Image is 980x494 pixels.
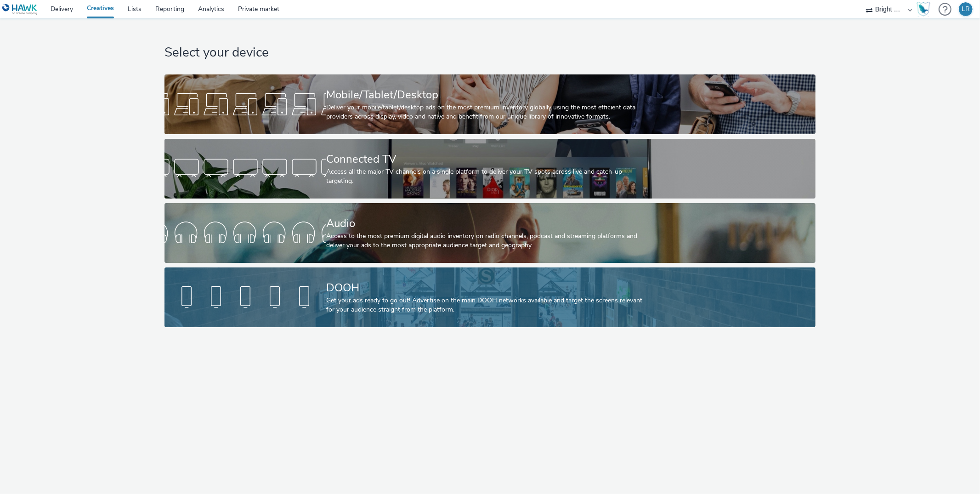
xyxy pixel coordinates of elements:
[326,151,650,167] div: Connected TV
[326,167,650,186] div: Access all the major TV channels on a single platform to deliver your TV spots across live and ca...
[917,2,930,17] img: Hawk Academy
[326,103,650,122] div: Deliver your mobile/tablet/desktop ads on the most premium inventory globally using the most effi...
[164,44,816,62] h1: Select your device
[164,203,816,263] a: AudioAccess to the most premium digital audio inventory on radio channels, podcast and streaming ...
[917,2,934,17] a: Hawk Academy
[326,232,650,250] div: Access to the most premium digital audio inventory on radio channels, podcast and streaming platf...
[2,4,38,15] img: undefined Logo
[326,216,650,232] div: Audio
[326,296,650,315] div: Get your ads ready to go out! Advertise on the main DOOH networks available and target the screen...
[164,74,816,134] a: Mobile/Tablet/DesktopDeliver your mobile/tablet/desktop ads on the most premium inventory globall...
[962,2,970,16] div: LR
[326,87,650,103] div: Mobile/Tablet/Desktop
[326,280,650,296] div: DOOH
[164,139,816,199] a: Connected TVAccess all the major TV channels on a single platform to deliver your TV spots across...
[164,267,816,327] a: DOOHGet your ads ready to go out! Advertise on the main DOOH networks available and target the sc...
